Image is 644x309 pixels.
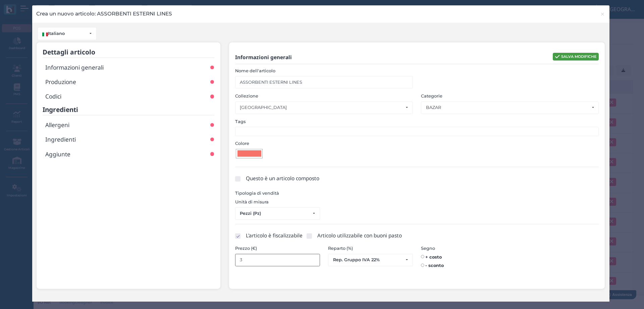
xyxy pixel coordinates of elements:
input: Nome articolo [235,76,413,88]
h3: Allergeni [45,122,69,128]
label: Segno [417,245,603,252]
h4: Articolo utilizzabile con buoni pasto [317,233,402,239]
b: - sconto [425,263,444,268]
h4: Crea un nuovo articolo [36,10,172,17]
h3: Aggiunte [45,151,70,157]
h4: L'articolo è fiscalizzabile [246,233,303,239]
b: Informazioni generali [235,54,292,61]
span: × [600,10,605,18]
label: Colore [231,140,603,147]
h3: Produzione [45,79,76,85]
label: Tipologia di vendità [231,190,603,196]
h4: Questo è un articolo composto [246,176,319,182]
div: BAZAR [426,105,589,110]
b: Ingredienti [43,105,78,114]
button: Italiano [38,27,97,40]
div: [GEOGRAPHIC_DATA] [240,105,403,110]
button: Pezzi (Pz) [235,207,320,220]
button: BAZAR [421,102,599,114]
div: Pezzi (Pz) [240,211,310,216]
b: + costo [425,255,442,260]
input: 0 [235,254,320,266]
h3: Ingredienti [45,136,76,143]
label: Unità di misura [231,199,324,205]
label: Reparto (%) [324,245,417,252]
label: Prezzo (€) [231,245,324,252]
button: Rep. Gruppo IVA 22% [328,254,413,266]
div: Italiano [42,31,87,36]
label: Nome dell'articolo [231,68,417,74]
button: [GEOGRAPHIC_DATA] [235,102,413,114]
div: Rep. Gruppo IVA 22% [333,257,404,263]
h3: Informazioni generali [45,64,104,71]
span: Assistenza [20,5,44,10]
label: Tags [231,118,603,125]
span: : ASSORBENTI ESTERNI LINES [95,10,172,17]
label: Categorie [417,93,603,99]
b: Dettagli articolo [43,47,95,56]
button: SALVA MODIFICHE [553,53,599,61]
h3: Codici [45,93,61,100]
label: Collezione [231,93,417,99]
